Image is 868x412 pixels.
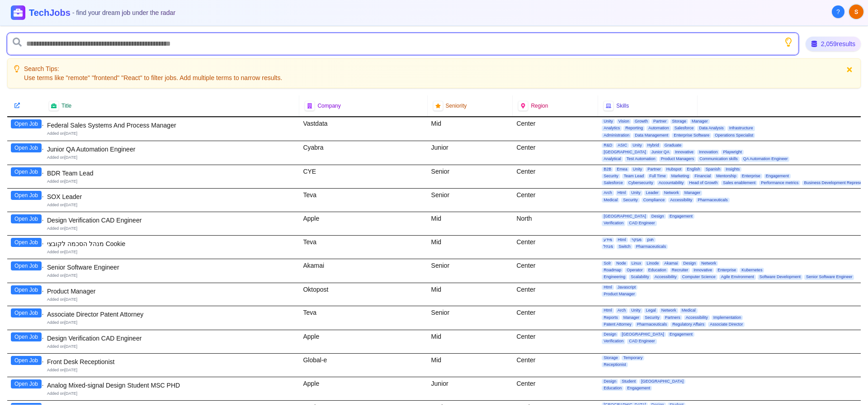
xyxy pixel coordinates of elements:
div: Center [513,306,598,330]
span: Computer Science [680,275,717,279]
span: Medical [680,308,698,313]
span: Analytical [602,156,623,161]
div: SOX Leader [47,192,296,201]
span: Compliance [642,198,667,203]
div: Mid [428,354,513,377]
span: Hybrid [646,143,661,148]
div: Added on [DATE] [47,249,296,255]
span: ASIC [616,143,629,148]
span: Html [602,285,614,290]
button: Open Job [11,332,42,341]
div: Teva [299,189,427,212]
div: Added on [DATE] [47,367,296,373]
span: Pharmaceuticals [696,198,730,203]
span: מבקר [630,237,643,242]
span: Test Automation [625,156,657,161]
span: [GEOGRAPHIC_DATA] [602,403,648,407]
span: מנהל [602,244,615,249]
div: Apple [299,377,427,400]
div: Mid [428,236,513,259]
span: Design [650,214,666,219]
div: Front Desk Receptionist [47,357,296,366]
span: מידע [602,237,614,242]
span: Solr [602,261,613,266]
span: תוכן [645,237,656,242]
span: Design [650,403,666,407]
span: Data Management [633,133,670,138]
span: Title [61,102,71,109]
button: Open Job [11,403,42,412]
span: Insights [724,167,741,172]
span: Unity [602,119,615,124]
span: Storage [670,119,689,124]
span: Playwright [721,150,744,155]
div: Added on [DATE] [47,179,296,185]
button: About Techjobs [832,5,844,18]
span: Student [620,379,637,384]
div: Federal Sales Systems And Process Manager [47,121,296,130]
div: Oktopost [299,283,427,306]
span: Verification [602,339,625,344]
span: Javascript [616,285,638,290]
span: Analytics [602,126,622,131]
span: Manager [683,190,703,195]
span: Security [621,198,640,203]
span: Reports [602,315,620,320]
span: Linux [630,261,643,266]
span: Pharmaceuticals [635,322,669,327]
div: Added on [DATE] [47,391,296,397]
button: Open Job [11,379,42,388]
div: Center [513,259,598,283]
div: BDR Team Lead [47,169,296,178]
div: Center [513,283,598,306]
div: Added on [DATE] [47,344,296,350]
span: Engagement [668,214,694,219]
span: Growth [633,119,650,124]
div: Senior [428,306,513,330]
span: Security [643,315,661,320]
span: Medical [602,198,619,203]
span: Senior Software Engineer [804,275,854,279]
span: Enterprise [716,268,738,273]
button: Open Job [11,261,42,270]
span: Akamai [662,261,679,266]
span: Security [602,174,620,179]
div: Associate Director Patent Attorney [47,310,296,319]
span: Full Time [647,174,668,179]
div: Junior [428,377,513,400]
span: Html [602,308,614,313]
span: Partner [651,119,669,124]
span: Manager [622,315,642,320]
span: Implementation [712,315,743,320]
span: Agile Environment [719,275,756,279]
div: Senior [428,165,513,189]
div: Analog Mixed-signal Design Student MSC PHD [47,381,296,390]
div: Akamai [299,259,427,283]
span: Leader [644,190,660,195]
span: CAD Engineer [627,221,657,226]
span: Cybersecurity [627,180,655,185]
span: Unity [631,167,644,172]
button: Open Job [11,285,42,294]
span: Receptionist [602,362,628,367]
span: Enterprise [740,174,762,179]
span: Data Analysis [697,126,726,131]
span: Sales enablement [721,180,757,185]
div: Center [513,165,598,189]
span: QA Automation Engineer [741,156,790,161]
span: Storage [602,355,620,360]
div: Mid [428,117,513,141]
span: Junior QA [650,150,671,155]
span: Partner [646,167,663,172]
span: Hubspot [665,167,684,172]
div: Junior QA Automation Engineer [47,145,296,154]
span: Communication skills [698,156,740,161]
span: Spanish [704,167,722,172]
h1: TechJobs [29,6,175,19]
button: Show search tips [784,38,793,47]
span: CAD Engineer [627,339,657,344]
span: Salesforce [602,180,625,185]
div: Added on [DATE] [47,320,296,326]
span: ? [836,7,840,16]
span: Engagement [668,332,694,337]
